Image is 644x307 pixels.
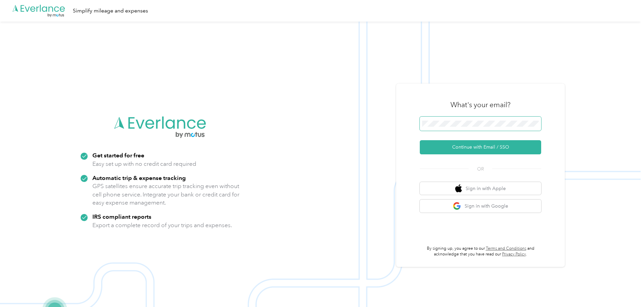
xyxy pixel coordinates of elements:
[92,213,151,220] strong: IRS compliant reports
[469,165,492,173] span: OR
[502,252,526,257] a: Privacy Policy
[530,120,538,128] keeper-lock: Open Keeper Popup
[420,182,541,195] button: apple logoSign in with Apple
[606,269,644,307] iframe: Everlance-gr Chat Button Frame
[92,160,196,168] p: Easy set up with no credit card required
[420,199,541,213] button: google logoSign in with Google
[92,221,232,229] p: Export a complete record of your trips and expenses.
[450,100,510,110] h3: What's your email?
[486,246,526,251] a: Terms and Conditions
[73,7,148,15] div: Simplify mileage and expenses
[420,140,541,154] button: Continue with Email / SSO
[455,184,462,193] img: apple logo
[453,202,461,210] img: google logo
[92,174,186,181] strong: Automatic trip & expense tracking
[420,246,541,257] p: By signing up, you agree to our and acknowledge that you have read our .
[92,182,240,207] p: GPS satellites ensure accurate trip tracking even without cell phone service. Integrate your bank...
[92,152,144,159] strong: Get started for free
